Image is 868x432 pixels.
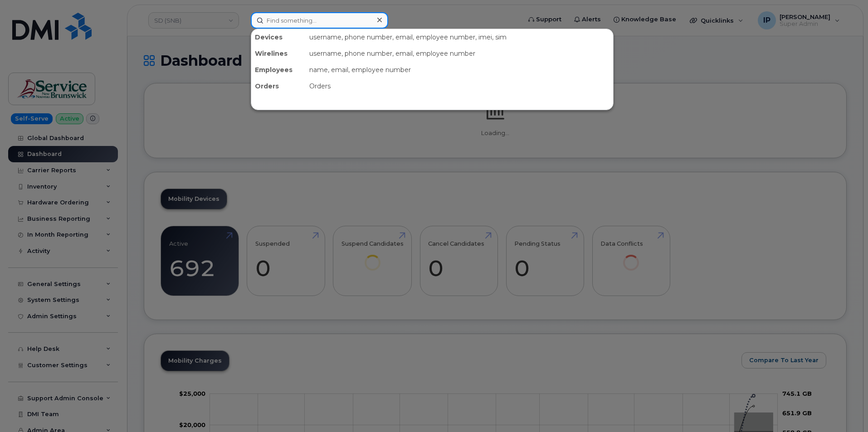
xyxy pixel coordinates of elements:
[306,78,613,94] div: Orders
[251,78,306,94] div: Orders
[251,45,306,62] div: Wirelines
[306,62,613,78] div: name, email, employee number
[251,62,306,78] div: Employees
[251,29,306,45] div: Devices
[306,29,613,45] div: username, phone number, email, employee number, imei, sim
[306,45,613,62] div: username, phone number, email, employee number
